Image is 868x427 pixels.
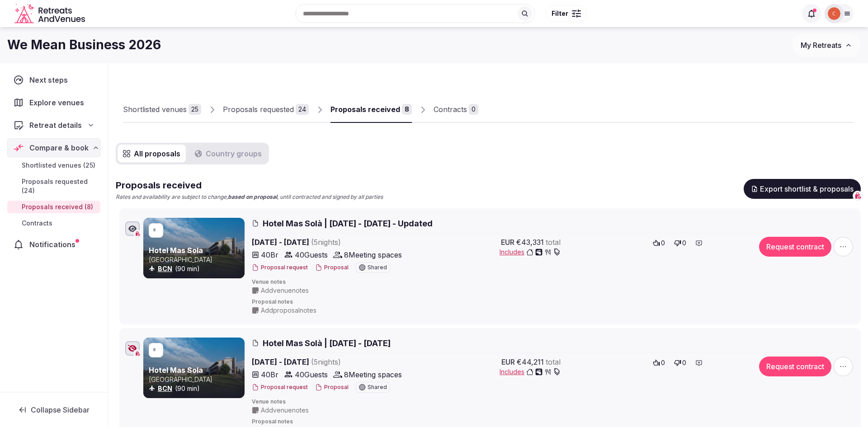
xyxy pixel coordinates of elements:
[828,7,840,20] img: Catalina
[434,97,478,123] a: Contracts0
[116,179,383,192] h2: Proposals received
[252,384,308,391] button: Proposal request
[661,239,665,248] span: 0
[29,75,71,85] span: Next steps
[149,246,203,255] a: Hotel Mas Sola
[223,97,309,123] a: Proposals requested24
[7,235,100,254] a: Notifications
[311,357,341,366] span: ( 5 night s )
[650,357,668,369] button: 0
[158,265,172,272] a: BCN
[500,367,561,376] button: Includes
[149,384,243,393] div: (90 min)
[546,5,587,22] button: Filter
[189,104,201,115] div: 25
[295,369,328,380] span: 40 Guests
[263,218,433,229] span: Hotel Mas Solà | [DATE] - [DATE] - Updated
[7,217,100,230] a: Contracts
[801,41,841,50] span: My Retreats
[368,385,387,390] span: Shared
[7,159,100,172] a: Shortlisted venues (25)
[546,237,561,248] span: total
[29,239,79,250] span: Notifications
[7,175,100,197] a: Proposals requested (24)
[22,161,95,170] span: Shortlisted venues (25)
[315,384,349,391] button: Proposal
[252,357,411,367] span: [DATE] - [DATE]
[500,248,561,257] button: Includes
[123,104,187,115] div: Shortlisted venues
[149,264,243,273] div: (90 min)
[315,264,349,272] button: Proposal
[263,338,391,349] span: Hotel Mas Solà | [DATE] - [DATE]
[434,104,467,115] div: Contracts
[261,286,309,295] span: Add venue notes
[261,369,278,380] span: 40 Br
[149,375,243,384] p: [GEOGRAPHIC_DATA]
[517,357,544,367] span: €44,211
[261,249,278,260] span: 40 Br
[118,145,186,163] button: All proposals
[116,193,383,201] p: Rates and availability are subject to change, , until contracted and signed by all parties
[22,177,97,195] span: Proposals requested (24)
[402,104,412,115] div: 8
[469,104,478,115] div: 0
[671,237,689,249] button: 0
[501,237,514,248] span: EUR
[252,237,411,248] span: [DATE] - [DATE]
[546,357,561,367] span: total
[29,97,88,108] span: Explore venues
[7,70,100,89] a: Next steps
[14,4,87,24] a: Visit the homepage
[682,239,686,248] span: 0
[31,405,90,414] span: Collapse Sidebar
[344,369,402,380] span: 8 Meeting spaces
[14,4,87,24] svg: Retreats and Venues company logo
[223,104,294,115] div: Proposals requested
[252,418,855,426] span: Proposal notes
[252,398,855,406] span: Venue notes
[22,219,52,228] span: Contracts
[123,97,201,123] a: Shortlisted venues25
[149,366,203,375] a: Hotel Mas Sola
[252,264,308,272] button: Proposal request
[311,238,341,247] span: ( 5 night s )
[252,278,855,286] span: Venue notes
[792,34,861,56] button: My Retreats
[296,104,309,115] div: 24
[330,104,400,115] div: Proposals received
[252,298,855,306] span: Proposal notes
[295,249,328,260] span: 40 Guests
[330,97,412,123] a: Proposals received8
[7,36,161,54] h1: We Mean Business 2026
[682,358,686,367] span: 0
[7,93,100,112] a: Explore venues
[552,9,568,18] span: Filter
[759,357,831,376] button: Request contract
[261,406,309,415] span: Add venue notes
[158,385,172,392] a: BCN
[7,201,100,213] a: Proposals received (8)
[261,306,316,315] span: Add proposal notes
[7,400,100,420] button: Collapse Sidebar
[149,255,243,264] p: [GEOGRAPHIC_DATA]
[189,145,267,163] button: Country groups
[228,193,277,200] strong: based on proposal
[501,357,515,367] span: EUR
[22,202,93,211] span: Proposals received (8)
[29,142,89,153] span: Compare & book
[671,357,689,369] button: 0
[344,249,402,260] span: 8 Meeting spaces
[759,237,831,257] button: Request contract
[650,237,668,249] button: 0
[744,179,861,199] button: Export shortlist & proposals
[29,120,82,131] span: Retreat details
[516,237,544,248] span: €43,331
[661,358,665,367] span: 0
[368,265,387,270] span: Shared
